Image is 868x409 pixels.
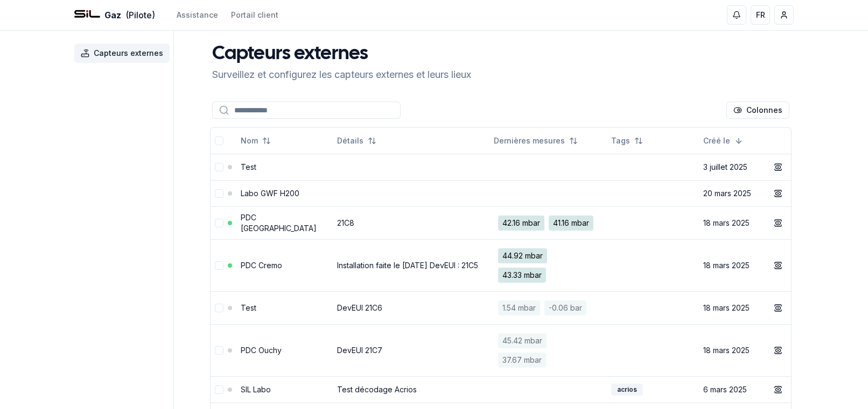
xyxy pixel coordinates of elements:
[215,137,223,145] button: Tout sélectionner
[241,162,256,171] a: Test
[74,2,100,28] img: SIL - Gaz Logo
[125,9,155,21] span: (Pilote)
[241,213,317,233] a: PDC [GEOGRAPHIC_DATA]
[241,385,271,394] a: SIL Labo
[177,10,218,20] a: Assistance
[74,9,155,21] a: Gaz(Pilote)
[337,135,363,146] span: Détails
[699,324,765,376] td: 18 mars 2025
[241,303,256,312] a: Test
[494,329,603,372] a: 45.42 mbar37.67 mbar
[231,10,278,20] a: Portail client
[498,300,540,315] span: 1.54 mbar
[215,385,223,394] button: Sélectionner la ligne
[699,291,765,324] td: 18 mars 2025
[703,135,730,146] span: Créé le
[215,163,223,171] button: Sélectionner la ligne
[215,189,223,198] button: Sélectionner la ligne
[494,135,565,146] span: Dernières mesures
[337,303,382,312] a: DevEUI 21C6
[74,44,174,63] a: Capteurs externes
[215,346,223,355] button: Sélectionner la ligne
[487,132,584,149] button: Not sorted. Click to sort ascending.
[212,67,471,82] p: Surveillez et configurez les capteurs externes et leurs lieux
[756,10,765,20] span: FR
[726,102,789,119] button: Cocher les colonnes
[498,248,547,263] span: 44.92 mbar
[498,268,546,283] span: 43.33 mbar
[337,346,382,355] a: DevEUI 21C7
[94,48,163,59] span: Capteurs externes
[699,180,765,206] td: 20 mars 2025
[241,189,299,198] a: Labo GWF H200
[699,239,765,291] td: 18 mars 2025
[751,5,770,25] button: FR
[498,216,544,231] span: 42.16 mbar
[498,333,547,348] span: 45.42 mbar
[241,261,282,270] a: PDC Cremo
[699,206,765,239] td: 18 mars 2025
[331,132,383,149] button: Not sorted. Click to sort ascending.
[549,216,593,231] span: 41.16 mbar
[241,346,282,355] a: PDC Ouchy
[234,132,277,149] button: Not sorted. Click to sort ascending.
[337,385,417,394] a: Test décodage Acrios
[611,384,643,396] div: acrios
[494,211,603,235] a: 42.16 mbar41.16 mbar
[104,9,121,21] span: Gaz
[498,353,546,368] span: 37.67 mbar
[611,135,630,146] span: Tags
[337,261,478,270] a: Installation faite le [DATE] DevEUI : 21C5
[544,300,586,315] span: -0.06 bar
[337,218,354,227] a: 21C8
[215,304,223,312] button: Sélectionner la ligne
[215,261,223,270] button: Sélectionner la ligne
[212,44,471,65] h1: Capteurs externes
[699,154,765,180] td: 3 juillet 2025
[494,296,603,320] a: 1.54 mbar-0.06 bar
[215,219,223,227] button: Sélectionner la ligne
[241,135,258,146] span: Nom
[699,376,765,403] td: 6 mars 2025
[697,132,750,149] button: Sorted descending. Click to sort ascending.
[494,244,603,287] a: 44.92 mbar43.33 mbar
[605,132,649,149] button: Not sorted. Click to sort ascending.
